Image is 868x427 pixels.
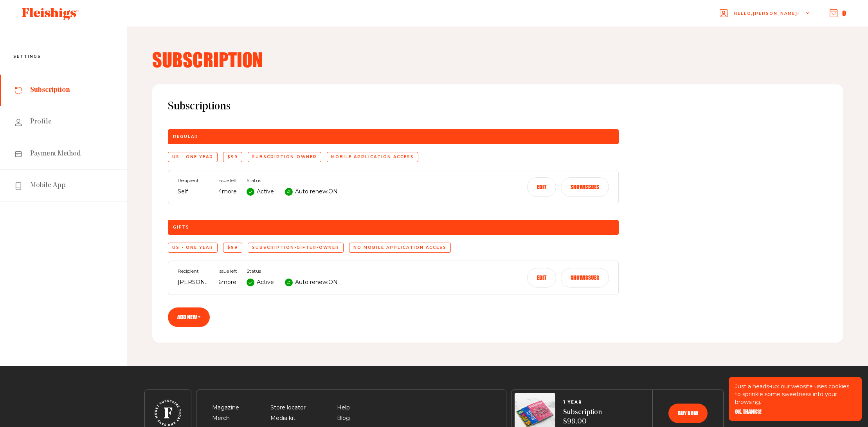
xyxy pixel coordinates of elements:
[168,129,619,144] div: Regular
[218,187,237,197] p: 4 more
[212,414,230,423] span: Merch
[30,149,81,159] span: Payment Method
[212,404,239,411] a: Magazine
[223,152,242,162] div: $99
[563,400,602,405] span: 1 YEAR
[830,9,846,18] button: 0
[563,408,602,427] span: Subscription $99.00
[734,11,800,29] span: Hello, [PERSON_NAME] !
[527,268,556,288] button: Edit
[178,178,209,183] span: Recipient
[248,152,321,162] div: subscription-owner
[30,181,66,190] span: Mobile App
[735,409,762,414] button: OK, THANKS!
[212,414,230,422] a: Merch
[270,414,295,422] a: Media kit
[168,220,619,235] div: Gifts
[527,177,556,197] button: Edit
[678,411,698,416] span: Buy now
[218,278,237,287] p: 6 more
[295,278,338,287] p: Auto renew: ON
[668,404,708,423] button: Buy now
[223,243,242,253] div: $99
[257,187,274,197] p: Active
[247,178,338,183] span: Status
[168,243,218,253] div: US - One Year
[247,268,338,274] span: Status
[212,403,239,413] span: Magazine
[561,268,609,288] button: Showissues
[349,243,451,253] div: No mobile application access
[327,152,418,162] div: Mobile application access
[178,278,209,287] p: [PERSON_NAME]
[178,268,209,274] span: Recipient
[270,403,306,413] span: Store locator
[257,278,274,287] p: Active
[248,243,344,253] div: subscription-gifter-owner
[178,187,209,197] p: Self
[270,404,306,411] a: Store locator
[561,177,609,197] button: Showissues
[337,414,350,422] a: Blog
[168,307,210,327] a: Add new +
[270,414,295,423] span: Media kit
[735,382,855,406] p: Just a heads-up: our website uses cookies to sprinkle some sweetness into your browsing.
[152,50,843,69] h4: Subscription
[168,100,827,114] span: Subscriptions
[30,117,52,127] span: Profile
[337,414,350,423] span: Blog
[337,403,350,413] span: Help
[295,187,338,197] p: Auto renew: ON
[168,152,218,162] div: US - One Year
[218,178,237,183] span: Issue left
[337,404,350,411] a: Help
[218,268,237,274] span: Issue left
[30,86,70,95] span: Subscription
